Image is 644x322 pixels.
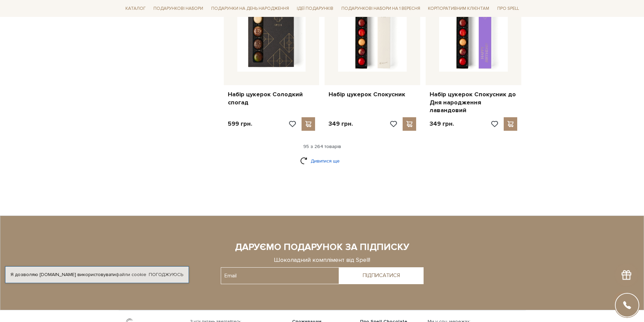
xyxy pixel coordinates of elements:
div: Я дозволяю [DOMAIN_NAME] використовувати [5,272,189,278]
a: Подарункові набори на 1 Вересня [339,3,423,14]
p: 349 грн. [430,120,454,128]
a: Дивитися ще [300,155,344,167]
span: Подарунки на День народження [209,3,292,14]
p: 349 грн. [329,120,353,128]
span: Про Spell [495,3,522,14]
a: Корпоративним клієнтам [425,3,492,14]
span: Ідеї подарунків [294,3,336,14]
a: Набір цукерок Солодкий спогад [228,91,315,106]
div: 95 з 264 товарів [120,144,524,150]
span: Подарункові набори [151,3,206,14]
a: Набір цукерок Спокусник [329,91,416,98]
a: файли cookie [116,272,146,277]
p: 599 грн. [228,120,252,128]
a: Погоджуюсь [149,272,183,278]
a: Набір цукерок Спокусник до Дня народження лавандовий [430,91,517,114]
span: Каталог [123,3,148,14]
